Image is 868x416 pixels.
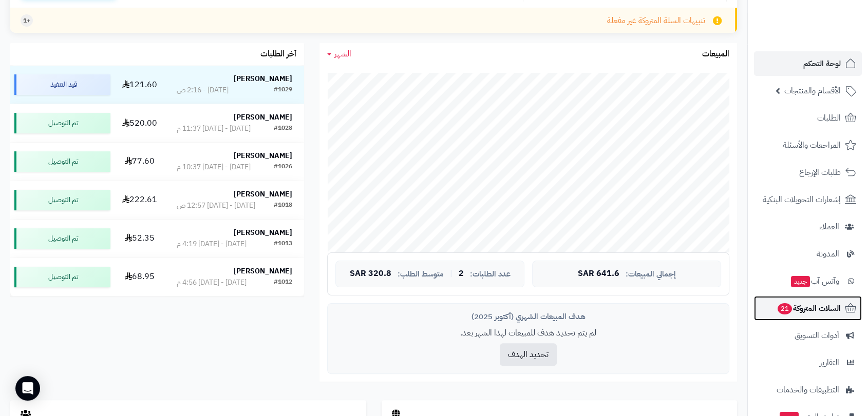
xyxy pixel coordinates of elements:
span: التطبيقات والخدمات [777,383,839,397]
td: 52.35 [115,220,164,257]
span: 2 [459,269,464,279]
div: #1026 [274,162,292,172]
span: أدوات التسويق [795,328,839,343]
a: السلات المتروكة21 [754,296,862,321]
span: الطلبات [817,111,841,125]
div: [DATE] - [DATE] 10:37 م [177,162,251,172]
div: [DATE] - 2:16 ص [177,85,229,95]
td: 77.60 [115,143,164,181]
strong: [PERSON_NAME] [234,112,292,123]
a: التقارير [754,350,862,375]
a: طلبات الإرجاع [754,160,862,185]
div: [DATE] - [DATE] 4:56 م [177,278,247,288]
span: المراجعات والأسئلة [783,138,841,152]
span: الشهر [334,48,351,60]
span: 641.6 SAR [578,269,619,279]
div: #1018 [274,201,292,211]
a: المراجعات والأسئلة [754,133,862,157]
strong: [PERSON_NAME] [234,189,292,200]
div: [DATE] - [DATE] 11:37 م [177,124,251,134]
h3: آخر الطلبات [260,50,296,59]
a: إشعارات التحويلات البنكية [754,187,862,212]
div: #1013 [274,239,292,249]
a: الطلبات [754,106,862,130]
strong: [PERSON_NAME] [234,227,292,238]
strong: [PERSON_NAME] [234,150,292,161]
div: [DATE] - [DATE] 4:19 م [177,239,247,249]
p: لم يتم تحديد هدف للمبيعات لهذا الشهر بعد. [335,327,721,339]
span: لوحة التحكم [803,56,841,71]
img: logo-2.png [798,29,858,50]
span: إشعارات التحويلات البنكية [763,192,841,207]
div: Open Intercom Messenger [15,376,40,401]
div: تم التوصيل [14,113,110,133]
div: تم التوصيل [14,151,110,172]
div: هدف المبيعات الشهري (أكتوبر 2025) [335,311,721,322]
span: تنبيهات السلة المتروكة غير مفعلة [607,15,705,27]
div: #1029 [274,85,292,95]
span: طلبات الإرجاع [799,165,841,180]
a: لوحة التحكم [754,51,862,76]
div: #1028 [274,124,292,134]
span: التقارير [820,355,839,370]
span: +1 [23,16,30,25]
button: تحديد الهدف [500,343,557,366]
span: إجمالي المبيعات: [626,270,676,279]
a: الشهر [327,48,351,60]
td: 121.60 [115,66,164,104]
span: | [450,270,452,278]
div: [DATE] - [DATE] 12:57 ص [177,201,255,211]
span: 320.8 SAR [350,269,391,279]
a: التطبيقات والخدمات [754,378,862,402]
span: الأقسام والمنتجات [784,84,841,98]
div: قيد التنفيذ [14,74,110,95]
span: عدد الطلبات: [470,270,511,279]
span: السلات المتروكة [777,301,841,315]
div: تم التوصيل [14,190,110,210]
td: 68.95 [115,258,164,296]
td: 520.00 [115,104,164,142]
span: 21 [778,303,792,314]
span: متوسط الطلب: [398,270,444,279]
strong: [PERSON_NAME] [234,73,292,84]
a: العملاء [754,214,862,239]
strong: [PERSON_NAME] [234,266,292,276]
div: تم التوصيل [14,267,110,287]
div: #1012 [274,278,292,288]
span: العملاء [819,220,839,234]
span: المدونة [817,247,839,261]
h3: المبيعات [702,50,729,59]
div: تم التوصيل [14,228,110,249]
span: وآتس آب [790,274,839,288]
a: وآتس آبجديد [754,269,862,293]
span: جديد [791,276,810,287]
td: 222.61 [115,181,164,219]
a: أدوات التسويق [754,323,862,348]
a: المدونة [754,242,862,266]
